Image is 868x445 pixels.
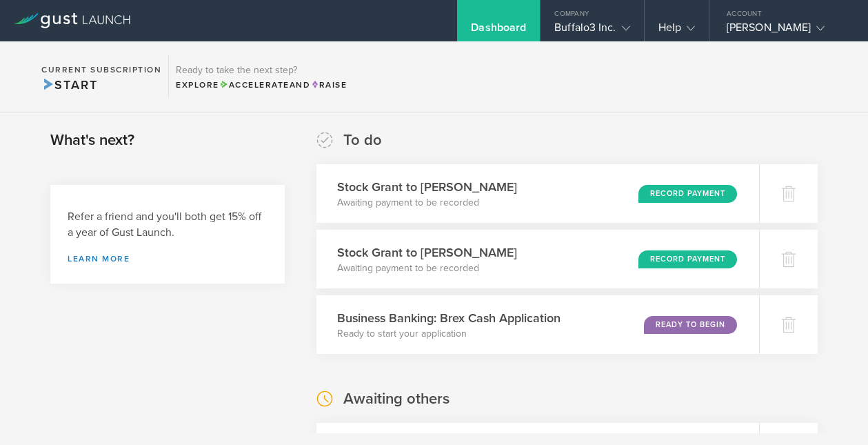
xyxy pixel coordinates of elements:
[658,21,695,41] div: Help
[727,21,844,41] div: [PERSON_NAME]
[471,21,526,41] div: Dashboard
[799,379,868,445] iframe: Chat Widget
[554,21,629,41] div: Buffalo3 Inc.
